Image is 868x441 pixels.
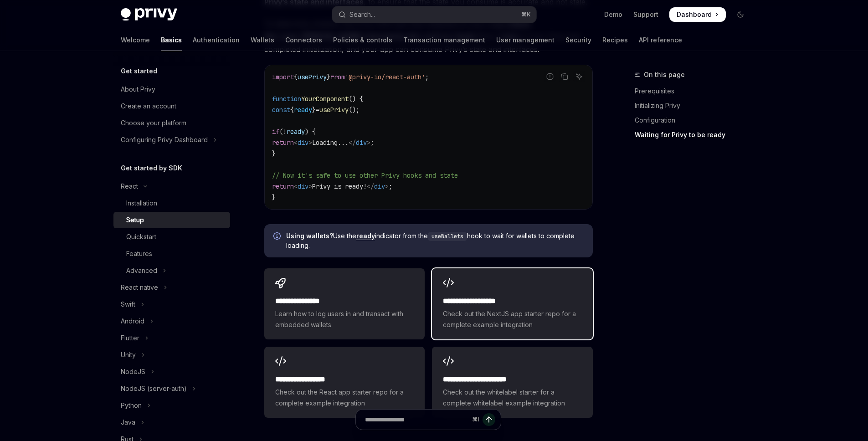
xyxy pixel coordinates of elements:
span: ready [287,128,305,136]
a: Waiting for Privy to be ready [635,128,755,142]
button: Toggle dark mode [733,7,748,22]
a: Authentication [193,29,240,51]
a: Connectors [285,29,322,51]
span: const [272,106,290,114]
button: Toggle Configuring Privy Dashboard section [113,132,230,148]
a: Create an account [113,98,230,114]
a: Setup [113,212,230,228]
span: Check out the React app starter repo for a complete example integration [275,387,414,409]
a: **** **** **** ***Check out the React app starter repo for a complete example integration [264,347,425,418]
div: Choose your platform [121,118,186,128]
button: Toggle Java section [113,414,230,431]
div: Advanced [126,265,157,276]
div: React native [121,282,158,293]
span: Check out the whitelabel starter for a complete whitelabel example integration [443,387,581,409]
span: function [272,95,301,103]
a: API reference [639,29,682,51]
a: **** **** **** *Learn how to log users in and transact with embedded wallets [264,268,425,339]
div: Java [121,417,135,428]
div: Flutter [121,333,139,344]
button: Toggle NodeJS (server-auth) section [113,380,230,397]
button: Toggle Advanced section [113,262,230,279]
span: ( [279,128,283,136]
span: return [272,138,294,147]
span: div [374,182,385,190]
a: Prerequisites [635,84,755,98]
span: div [298,138,308,147]
span: usePrivy [298,73,327,81]
span: ready [294,106,312,114]
button: Report incorrect code [544,71,556,82]
span: { [294,73,298,81]
span: < [294,138,298,147]
a: Welcome [121,29,150,51]
span: </ [367,182,374,190]
input: Ask a question... [365,410,468,430]
span: YourComponent [301,95,349,103]
span: = [316,106,319,114]
span: // Now it's safe to use other Privy hooks and state [272,171,458,179]
button: Toggle React section [113,178,230,195]
span: (); [349,106,360,114]
span: } [272,193,276,201]
span: Learn how to log users in and transact with embedded wallets [275,308,414,330]
div: NodeJS [121,366,145,377]
a: Configuration [635,113,755,128]
span: '@privy-io/react-auth' [345,73,425,81]
a: Choose your platform [113,115,230,131]
span: Dashboard [677,10,712,19]
a: Dashboard [669,7,726,22]
span: > [308,182,312,190]
span: if [272,128,279,136]
div: Python [121,400,142,411]
div: Swift [121,299,135,310]
div: Features [126,248,152,259]
a: ready [356,232,375,240]
button: Toggle Python section [113,397,230,414]
h5: Get started [121,66,157,77]
span: import [272,73,294,81]
div: Unity [121,349,136,360]
img: dark logo [121,8,177,21]
div: Create an account [121,101,176,112]
a: **** **** **** ****Check out the NextJS app starter repo for a complete example integration [432,268,592,339]
h5: Get started by SDK [121,163,182,174]
a: **** **** **** **** ***Check out the whitelabel starter for a complete whitelabel example integra... [432,347,592,418]
a: Basics [161,29,182,51]
span: On this page [644,69,685,80]
svg: Info [273,232,282,241]
span: } [272,149,276,158]
a: Support [633,10,658,19]
span: > [308,138,312,147]
button: Toggle Unity section [113,347,230,363]
span: > [367,138,370,147]
div: Setup [126,215,144,226]
code: useWallets [428,232,467,241]
a: Installation [113,195,230,211]
a: Initializing Privy [635,98,755,113]
span: () { [349,95,363,103]
button: Toggle Flutter section [113,330,230,346]
div: Quickstart [126,231,156,242]
span: ; [425,73,429,81]
button: Ask AI [573,71,585,82]
button: Open search [332,6,536,23]
span: usePrivy [319,106,349,114]
span: ⌘ K [521,11,531,18]
a: Security [565,29,591,51]
div: React [121,181,138,192]
a: Policies & controls [333,29,392,51]
div: About Privy [121,84,155,95]
span: from [330,73,345,81]
div: Search... [349,9,375,20]
span: } [327,73,330,81]
span: ; [389,182,392,190]
button: Send message [483,413,495,426]
span: Check out the NextJS app starter repo for a complete example integration [443,308,581,330]
a: Transaction management [403,29,485,51]
span: div [298,182,308,190]
a: Wallets [251,29,274,51]
span: Loading... [312,138,349,147]
span: Privy is ready! [312,182,367,190]
div: NodeJS (server-auth) [121,383,187,394]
